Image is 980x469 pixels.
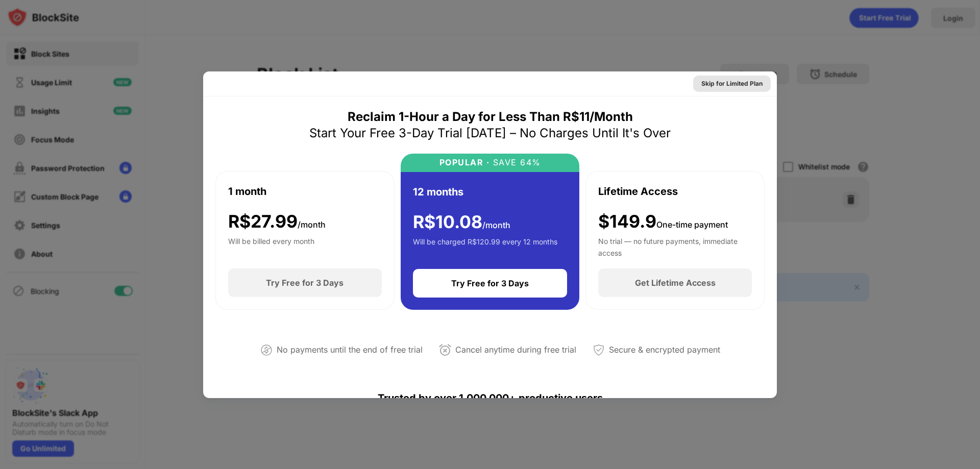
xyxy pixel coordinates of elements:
[598,236,752,256] div: No trial — no future payments, immediate access
[228,236,314,256] div: Will be billed every month
[439,158,490,167] div: POPULAR ·
[413,236,557,257] div: Will be charged R$120.99 every 12 months
[609,342,720,357] div: Secure & encrypted payment
[298,219,326,230] span: /month
[439,344,451,356] img: cancel-anytime
[348,109,633,125] div: Reclaim 1-Hour a Day for Less Than R$11/Month
[215,374,765,423] div: Trusted by over 1,000,000+ productive users
[260,344,273,356] img: not-paying
[635,278,716,288] div: Get Lifetime Access
[413,212,510,233] div: R$ 10.08
[489,158,541,167] div: SAVE 64%
[228,211,326,232] div: R$ 27.99
[598,184,678,199] div: Lifetime Access
[413,184,463,200] div: 12 months
[656,219,728,230] span: One-time payment
[598,211,728,232] div: $149.9
[309,125,671,141] div: Start Your Free 3-Day Trial [DATE] – No Charges Until It's Over
[277,342,423,357] div: No payments until the end of free trial
[455,342,576,357] div: Cancel anytime during free trial
[701,79,763,89] div: Skip for Limited Plan
[451,278,529,288] div: Try Free for 3 Days
[593,344,605,356] img: secured-payment
[482,220,510,230] span: /month
[228,184,266,199] div: 1 month
[266,278,344,288] div: Try Free for 3 Days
